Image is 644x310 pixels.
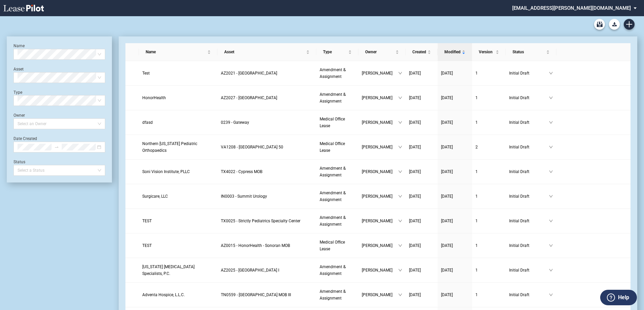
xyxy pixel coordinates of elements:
[475,119,502,126] a: 1
[320,264,346,276] span: Amendment & Assignment
[398,244,402,248] span: down
[362,242,398,249] span: [PERSON_NAME]
[221,95,277,100] span: AZ2027 - Medical Plaza III
[142,264,195,276] span: Arizona Glaucoma Specialists, P.C.
[475,243,478,248] span: 1
[509,291,549,298] span: Initial Draft
[221,218,313,224] a: TX0025 - Strictly Pediatrics Specialty Center
[509,70,549,77] span: Initial Draft
[549,96,553,100] span: down
[475,169,478,174] span: 1
[409,144,434,150] a: [DATE]
[441,242,469,249] a: [DATE]
[441,168,469,175] a: [DATE]
[320,140,355,154] a: Medical Office Lease
[409,219,421,223] span: [DATE]
[221,242,313,249] a: AZ0015 - HonorHealth - Sonoran MOB
[146,49,206,55] span: Name
[441,144,469,150] a: [DATE]
[475,268,478,273] span: 1
[441,120,453,125] span: [DATE]
[142,243,152,248] span: TEST
[320,141,345,153] span: Medical Office Lease
[221,268,279,273] span: AZ2025 - Medical Plaza I
[509,193,549,200] span: Initial Draft
[320,166,346,177] span: Amendment & Assignment
[320,289,346,301] span: Amendment & Assignment
[320,239,355,252] a: Medical Office Lease
[475,120,478,125] span: 1
[409,119,434,126] a: [DATE]
[13,160,25,164] label: Status
[142,194,168,199] span: Surgicare, LLC
[142,291,214,298] a: Adventa Hospice, L.L.C.
[362,119,398,126] span: [PERSON_NAME]
[549,170,553,174] span: down
[320,67,346,79] span: Amendment & Assignment
[594,19,605,30] a: Archive
[441,193,469,200] a: [DATE]
[142,263,214,277] a: [US_STATE] [MEDICAL_DATA] Specialists, P.C.
[221,243,290,248] span: AZ0015 - HonorHealth - Sonoran MOB
[441,169,453,174] span: [DATE]
[362,218,398,224] span: [PERSON_NAME]
[624,19,635,30] a: Create new document
[142,71,150,76] span: Test
[409,168,434,175] a: [DATE]
[13,136,37,141] label: Date Created
[320,165,355,178] a: Amendment & Assignment
[139,43,217,61] th: Name
[398,194,402,198] span: down
[475,219,478,223] span: 1
[438,43,472,61] th: Modified
[509,242,549,249] span: Initial Draft
[409,291,434,298] a: [DATE]
[320,66,355,80] a: Amendment & Assignment
[441,71,453,76] span: [DATE]
[323,49,347,55] span: Type
[320,91,355,105] a: Amendment & Assignment
[409,71,421,76] span: [DATE]
[221,144,313,150] a: VA1208 - [GEOGRAPHIC_DATA] 50
[54,145,59,149] span: to
[472,43,506,61] th: Version
[362,94,398,101] span: [PERSON_NAME]
[549,120,553,124] span: down
[362,144,398,150] span: [PERSON_NAME]
[142,94,214,101] a: HonorHealth
[221,219,300,223] span: TX0025 - Strictly Pediatrics Specialty Center
[607,19,622,30] md-menu: Download Blank Form List
[441,145,453,149] span: [DATE]
[217,43,316,61] th: Asset
[142,219,152,223] span: TEST
[142,120,153,125] span: dfasd
[398,145,402,149] span: down
[221,193,313,200] a: IN0003 - Summit Urology
[142,168,214,175] a: Soni Vision Institute, PLLC
[320,92,346,104] span: Amendment & Assignment
[221,292,291,297] span: TN0559 - Summit Medical Center MOB III
[441,268,453,273] span: [DATE]
[358,43,406,61] th: Owner
[142,119,214,126] a: dfasd
[509,119,549,126] span: Initial Draft
[618,293,629,302] label: Help
[13,113,25,118] label: Owner
[506,43,556,61] th: Status
[509,144,549,150] span: Initial Draft
[142,140,214,154] a: Northern [US_STATE] Pediatric Orthopaedics
[475,218,502,224] a: 1
[409,120,421,125] span: [DATE]
[475,144,502,150] a: 2
[398,120,402,124] span: down
[475,145,478,149] span: 2
[409,268,421,273] span: [DATE]
[142,193,214,200] a: Surgicare, LLC
[142,95,166,100] span: HonorHealth
[224,49,305,55] span: Asset
[320,214,355,228] a: Amendment & Assignment
[320,191,346,202] span: Amendment & Assignment
[444,49,461,55] span: Modified
[549,219,553,223] span: down
[13,90,22,95] label: Type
